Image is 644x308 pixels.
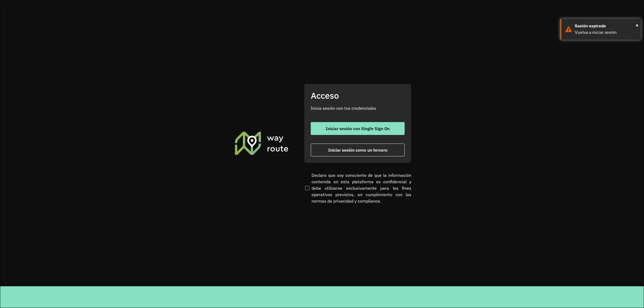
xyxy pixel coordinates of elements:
[575,29,637,36] div: Vuelva a iniciar sesión
[328,148,387,152] span: Iniciar sesión como un tercero
[311,90,405,101] h2: Acceso
[234,131,289,156] img: Roteirizador AmbevTech
[311,122,405,135] button: button
[575,23,637,29] div: Sesión expirada
[636,21,638,29] button: Close
[311,144,405,156] button: button
[311,105,405,111] p: Inicia sesión con tus credenciales
[304,172,411,204] label: Declaro que soy consciente de que la información contenida en esta plataforma es confidencial y d...
[636,21,638,29] span: ×
[326,126,390,131] span: Iniciar sesión con Single Sign On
